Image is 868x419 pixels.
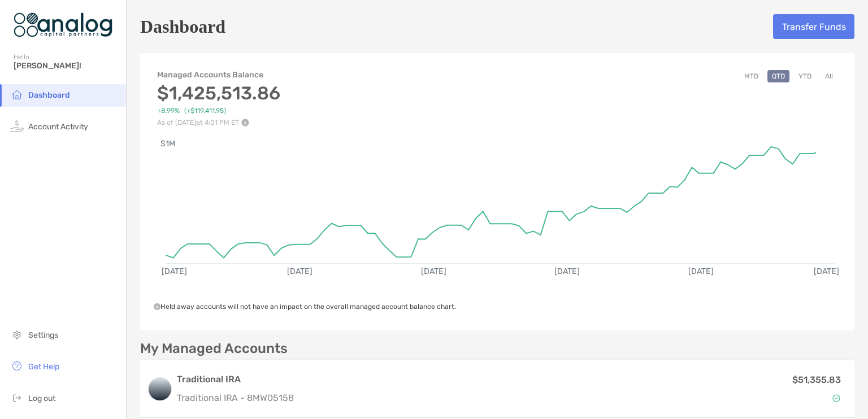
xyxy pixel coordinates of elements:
span: Settings [28,330,58,340]
text: [DATE] [421,267,446,276]
p: $51,355.83 [792,373,841,387]
img: logo account [149,378,171,400]
img: settings icon [10,328,24,341]
button: YTD [794,70,816,82]
button: QTD [767,70,789,82]
img: get-help icon [10,359,24,373]
h3: $1,425,513.86 [157,82,280,104]
span: Held away accounts will not have an impact on the overall managed account balance chart. [154,303,456,311]
text: [DATE] [162,267,187,276]
img: Zoe Logo [14,5,112,45]
h5: Dashboard [140,14,225,40]
text: $1M [160,139,175,149]
img: Performance Info [241,119,249,126]
img: Account Status icon [832,394,840,402]
span: Log out [28,394,55,403]
text: [DATE] [688,267,714,276]
p: My Managed Accounts [140,342,288,356]
p: As of [DATE] at 4:01 PM ET [157,119,280,126]
span: [PERSON_NAME]! [14,61,119,71]
img: activity icon [10,119,24,133]
text: [DATE] [554,267,580,276]
h3: Traditional IRA [177,373,294,386]
text: [DATE] [814,267,839,276]
button: All [821,70,837,82]
span: Dashboard [28,90,70,100]
text: [DATE] [287,267,313,276]
span: (+$119,411.95) [184,107,226,115]
span: +8.99% [157,107,180,115]
p: Traditional IRA - 8MW05158 [177,391,294,405]
button: Transfer Funds [773,14,854,39]
span: Get Help [28,362,59,372]
img: logout icon [10,391,24,404]
span: Account Activity [28,122,88,132]
img: household icon [10,88,24,101]
button: MTD [740,70,763,82]
h4: Managed Accounts Balance [157,70,280,80]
